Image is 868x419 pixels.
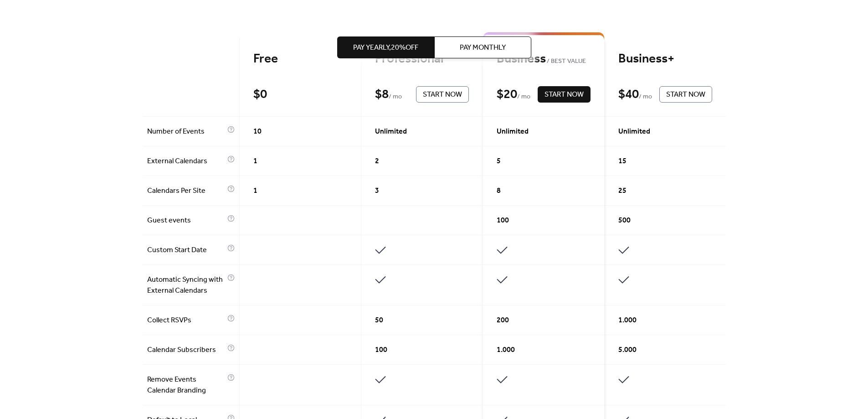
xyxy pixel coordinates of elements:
[497,315,509,326] span: 200
[147,345,225,356] span: Calendar Subscribers
[147,245,225,256] span: Custom Start Date
[497,156,501,167] span: 5
[618,186,627,197] span: 25
[147,156,225,167] span: External Calendars
[253,126,262,137] span: 10
[253,87,267,103] div: $ 0
[389,92,402,103] span: / mo
[147,126,225,137] span: Number of Events
[147,315,225,326] span: Collect RSVPs
[375,156,379,167] span: 2
[434,36,531,58] button: Pay Monthly
[546,56,586,67] span: BEST VALUE
[147,186,225,197] span: Calendars Per Site
[497,87,517,103] div: $ 20
[618,315,637,326] span: 1.000
[253,156,257,167] span: 1
[538,86,591,103] button: Start Now
[497,186,501,197] span: 8
[618,87,639,103] div: $ 40
[147,374,225,396] span: Remove Events Calendar Branding
[375,87,389,103] div: $ 8
[375,315,383,326] span: 50
[497,345,515,356] span: 1.000
[147,274,225,296] span: Automatic Syncing with External Calendars
[666,89,705,100] span: Start Now
[147,215,225,226] span: Guest events
[544,89,584,100] span: Start Now
[253,51,347,67] div: Free
[497,215,509,226] span: 100
[353,42,418,53] span: Pay Yearly, 20% off
[618,215,631,226] span: 500
[375,126,407,137] span: Unlimited
[659,86,712,103] button: Start Now
[517,92,530,103] span: / mo
[618,345,637,356] span: 5.000
[618,126,650,137] span: Unlimited
[618,51,712,67] div: Business+
[460,42,506,53] span: Pay Monthly
[253,186,257,197] span: 1
[337,36,434,58] button: Pay Yearly,20%off
[497,126,529,137] span: Unlimited
[618,156,627,167] span: 15
[639,92,652,103] span: / mo
[375,186,379,197] span: 3
[423,89,462,100] span: Start Now
[375,345,387,356] span: 100
[497,51,591,67] div: Business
